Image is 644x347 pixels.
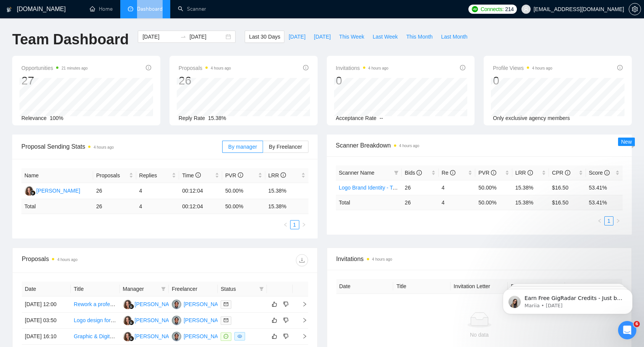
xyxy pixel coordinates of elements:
button: This Month [402,31,437,43]
th: Replies [136,168,179,183]
span: 15.38% [208,115,226,121]
img: PK [123,300,132,309]
span: Proposals [96,171,128,180]
span: PVR [478,170,496,176]
span: mail [224,302,228,306]
span: PVR [225,172,243,178]
div: [PERSON_NAME] [135,300,179,308]
th: Name [21,168,93,183]
span: Profile Views [493,63,552,73]
a: Logo Brand Identity - Tech - NEW [339,185,418,191]
input: Start date [142,32,177,41]
td: 50.00% [222,183,265,199]
span: info-circle [528,170,533,175]
div: 0 [336,73,389,88]
button: left [595,216,604,225]
span: Last 30 Days [249,32,280,41]
span: Dashboard [137,6,163,12]
span: This Week [339,32,364,41]
a: BO[PERSON_NAME] [172,301,228,307]
img: PK [123,332,132,341]
time: 21 minutes ago [61,66,87,70]
img: BO [172,316,181,325]
button: Last Week [368,31,402,43]
span: Score [589,170,610,176]
img: gigradar-bm.png [129,320,134,325]
td: $ 16.50 [549,195,586,210]
button: setting [629,3,641,15]
span: LRR [268,172,286,178]
td: [DATE] 03:50 [22,313,71,329]
time: 4 hours ago [57,258,77,262]
td: Logo design for a new government tech startup [71,313,119,329]
span: filter [161,287,166,291]
span: Scanner Breakdown [336,141,623,150]
span: Reply Rate [179,115,205,121]
button: [DATE] [284,31,310,43]
img: PK [24,186,34,196]
span: left [597,219,602,223]
td: 15.38% [512,180,549,195]
td: [DATE] 12:00 [22,297,71,313]
span: dislike [283,333,289,339]
th: Title [71,282,119,297]
li: Previous Page [281,220,290,229]
th: Invitation Letter [450,279,508,294]
div: 0 [493,73,552,88]
td: Rework a professional logo for an application [71,297,119,313]
td: 00:12:04 [179,199,222,214]
span: filter [160,283,167,295]
div: [PERSON_NAME] [135,316,179,324]
span: info-circle [238,172,243,178]
span: right [302,222,306,227]
img: gigradar-bm.png [129,336,134,341]
img: BO [172,300,181,309]
li: Next Page [613,216,623,225]
span: left [283,222,288,227]
a: PK[PERSON_NAME] [123,301,179,307]
button: Last 30 Days [245,31,284,43]
span: New [621,139,632,145]
span: filter [258,283,265,295]
span: info-circle [303,65,308,70]
div: No data [342,331,617,339]
span: Last Month [441,32,467,41]
div: [PERSON_NAME] [135,332,179,341]
a: PK[PERSON_NAME] [123,317,179,323]
span: Proposals [179,63,231,73]
time: 4 hours ago [399,144,420,148]
span: Opportunities [21,63,88,73]
button: left [281,220,290,229]
a: PK[PERSON_NAME] [123,333,179,339]
span: Manager [123,285,158,293]
span: info-circle [617,65,623,70]
li: 1 [290,220,299,229]
time: 4 hours ago [368,66,389,70]
div: [PERSON_NAME] [36,186,80,195]
th: Title [393,279,450,294]
img: logo [6,3,12,16]
span: Proposal Sending Stats [21,142,222,151]
div: Proposals [22,254,165,266]
a: BO[PERSON_NAME] [172,317,228,323]
td: 50.00% [475,180,512,195]
span: Status [221,285,256,293]
span: right [296,318,307,323]
span: to [180,34,186,40]
span: download [296,257,308,263]
div: [PERSON_NAME] [184,332,228,341]
span: Last Week [373,32,398,41]
td: 53.41 % [586,195,623,210]
button: right [613,216,623,225]
span: Earn Free GigRadar Credits - Just by Sharing Your Story! 💬 Want more credits for sending proposal... [33,22,132,211]
button: [DATE] [310,31,335,43]
a: 1 [605,217,613,225]
iframe: Intercom live chat [618,321,636,339]
span: 214 [505,5,513,13]
td: Total [21,199,93,214]
span: By Freelancer [269,144,302,150]
a: Logo design for a new government tech startup [74,317,186,323]
span: This Month [406,32,433,41]
span: like [272,301,277,307]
